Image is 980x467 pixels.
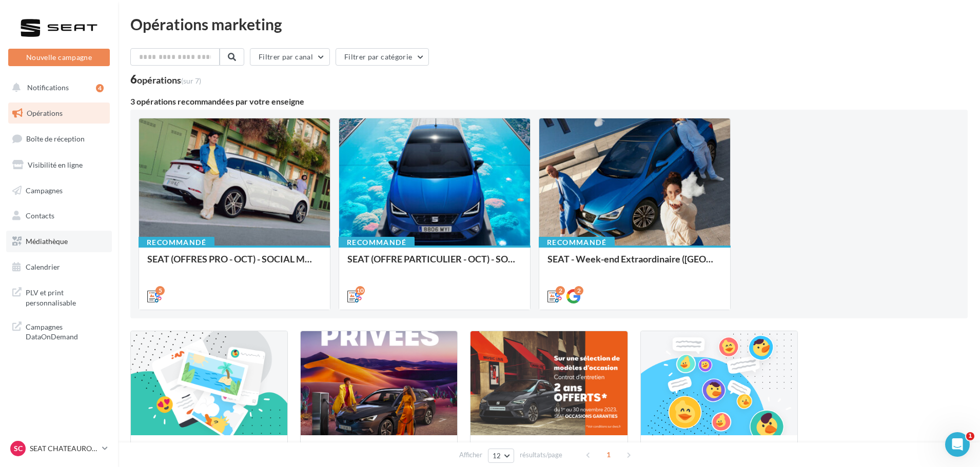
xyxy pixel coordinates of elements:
[574,286,583,295] div: 2
[347,254,522,274] div: SEAT (OFFRE PARTICULIER - OCT) - SOCIAL MEDIA
[26,211,54,220] span: Contacts
[6,316,112,346] a: Campagnes DataOnDemand
[945,432,970,457] iframe: Intercom live chat
[520,450,562,460] span: résultats/page
[96,84,104,92] div: 4
[26,262,60,271] span: Calendrier
[493,452,501,460] span: 12
[27,83,69,92] span: Notifications
[6,281,112,312] a: PLV et print personnalisable
[488,449,514,463] button: 12
[181,76,201,85] span: (sur 7)
[459,450,482,460] span: Afficher
[6,128,112,150] a: Boîte de réception
[547,254,722,274] div: SEAT - Week-end Extraordinaire ([GEOGRAPHIC_DATA]) - OCTOBRE
[26,237,68,246] span: Médiathèque
[130,74,201,85] div: 6
[26,286,106,308] span: PLV et print personnalisable
[6,180,112,201] a: Campagnes
[155,286,165,295] div: 5
[966,432,974,440] span: 1
[250,48,330,66] button: Filtrer par canal
[26,186,63,194] span: Campagnes
[336,48,429,66] button: Filtrer par catégorie
[137,75,201,85] div: opérations
[339,237,415,248] div: Recommandé
[130,97,968,106] div: 3 opérations recommandées par votre enseigne
[30,443,98,454] p: SEAT CHATEAUROUX
[139,237,214,248] div: Recommandé
[356,286,365,295] div: 10
[28,160,83,169] span: Visibilité en ligne
[556,286,565,295] div: 2
[6,154,112,176] a: Visibilité en ligne
[6,205,112,227] a: Contacts
[130,16,968,32] div: Opérations marketing
[14,443,23,454] span: SC
[26,134,85,143] span: Boîte de réception
[6,103,112,124] a: Opérations
[6,77,108,98] button: Notifications 4
[27,109,63,117] span: Opérations
[6,231,112,252] a: Médiathèque
[600,446,617,463] span: 1
[8,49,110,66] button: Nouvelle campagne
[147,254,322,274] div: SEAT (OFFRES PRO - OCT) - SOCIAL MEDIA
[26,320,106,342] span: Campagnes DataOnDemand
[6,256,112,278] a: Calendrier
[539,237,615,248] div: Recommandé
[8,439,110,458] a: SC SEAT CHATEAUROUX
